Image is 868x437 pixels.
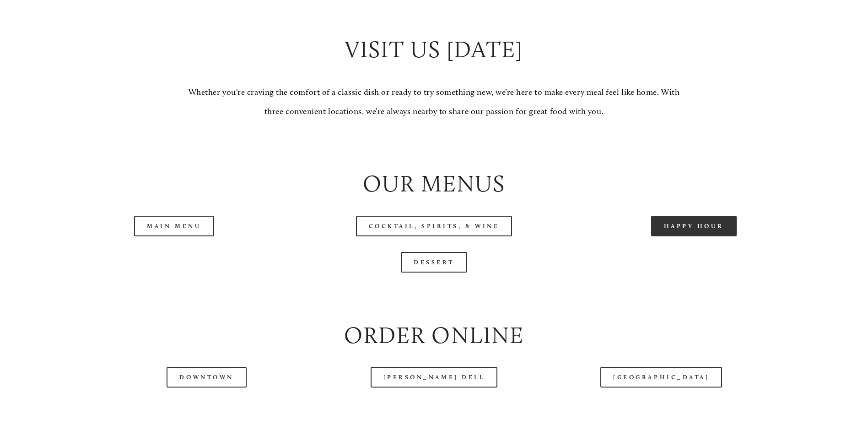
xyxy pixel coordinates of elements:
[52,168,816,200] h2: Our Menus
[651,216,737,236] a: Happy Hour
[182,83,686,121] p: Whether you're craving the comfort of a classic dish or ready to try something new, we’re here to...
[134,216,214,236] a: Main Menu
[356,216,512,236] a: Cocktail, Spirits, & Wine
[52,319,816,352] h2: Order Online
[167,367,246,388] a: Downtown
[371,367,498,388] a: [PERSON_NAME] Dell
[401,252,467,273] a: Dessert
[600,367,722,388] a: [GEOGRAPHIC_DATA]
